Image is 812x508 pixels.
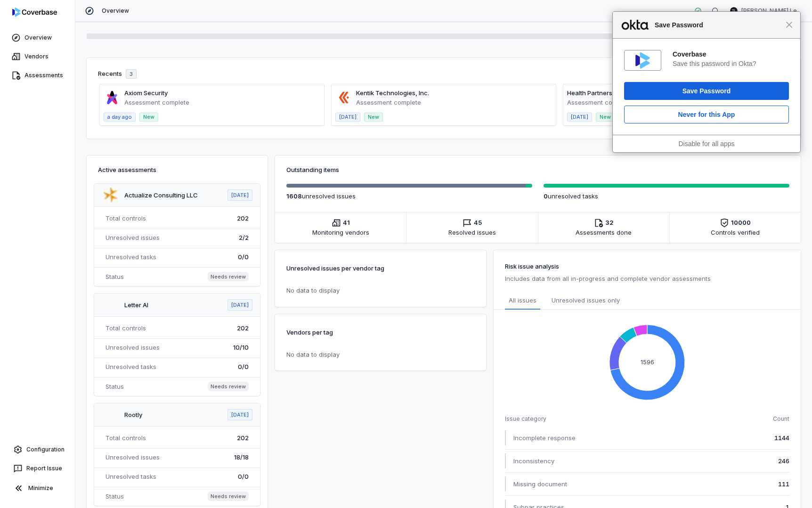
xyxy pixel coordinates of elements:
[605,218,614,228] span: 32
[4,460,71,477] button: Report Issue
[505,262,789,271] h3: Risk issue analysis
[98,165,256,174] h3: Active assessments
[678,140,734,147] a: Disable for all apps
[641,358,654,366] text: 1596
[576,228,632,237] span: Assessments done
[124,411,142,418] a: Rootly
[513,433,576,442] span: Incomplete response
[724,4,803,18] button: TL[PERSON_NAME] Le
[286,192,302,200] span: 1608
[130,71,133,78] span: 3
[286,286,475,295] p: No data to display
[98,69,789,79] button: Recents3
[12,8,57,17] img: logo-D7KZi-bG.svg
[773,415,789,423] span: Count
[774,433,789,442] span: 1144
[730,7,738,15] span: TL
[356,89,429,97] a: Kentik Technologies, Inc.
[124,301,148,309] a: Letter AI
[98,69,137,79] div: Recents
[513,479,567,489] span: Missing document
[124,191,198,199] a: Actualize Consulting LLC
[4,479,71,498] button: Minimize
[102,7,129,15] span: Overview
[731,218,751,228] span: 10000
[552,295,620,306] span: Unresolved issues only
[544,192,548,200] span: 0
[286,326,333,339] p: Vendors per tag
[2,29,73,46] a: Overview
[567,89,612,97] a: Health Partners
[786,21,793,28] span: Close
[505,415,546,423] span: Issue category
[544,191,789,201] p: unresolved task s
[741,7,797,15] span: [PERSON_NAME] Le
[650,19,786,31] span: Save Password
[635,52,650,69] img: 3VltHMAAAAGSURBVAMA3mEt7l5kkUMAAAAASUVORK5CYII=
[509,295,536,305] span: All issues
[778,479,789,489] span: 111
[286,262,384,275] p: Unresolved issues per vendor tag
[624,106,789,123] button: Never for this App
[286,350,475,360] p: No data to display
[2,48,73,65] a: Vendors
[474,218,482,228] span: 45
[4,441,71,458] a: Configuration
[312,228,369,237] span: Monitoring vendors
[448,228,496,237] span: Resolved issues
[778,456,789,466] span: 246
[673,59,789,68] div: Save this password in Okta?
[124,89,168,97] a: Axiom Security
[286,165,789,174] h3: Outstanding items
[286,191,532,201] p: unresolved issue s
[711,228,760,237] span: Controls verified
[343,218,350,228] span: 41
[2,67,73,84] a: Assessments
[673,50,789,58] div: Coverbase
[624,82,789,100] button: Save Password
[505,273,789,284] p: Includes data from all in-progress and complete vendor assessments
[513,456,554,466] span: Inconsistency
